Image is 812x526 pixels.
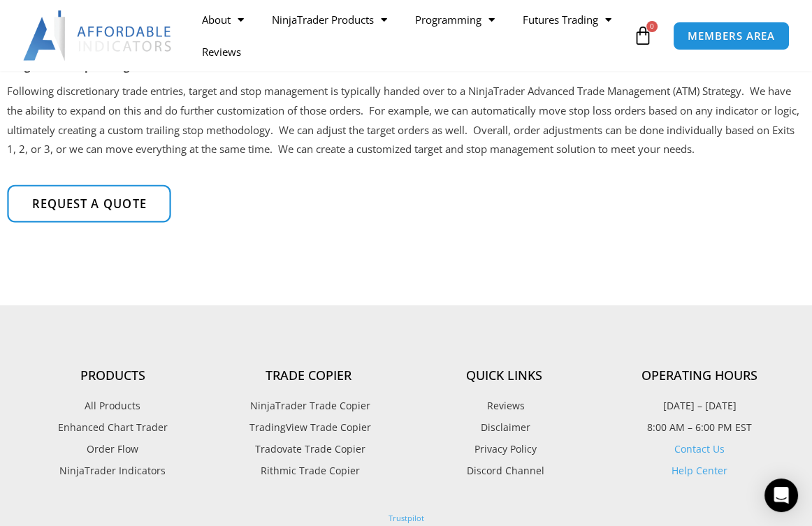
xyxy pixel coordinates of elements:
a: NinjaTrader Products [258,3,401,36]
span: Tradovate Trade Copier [252,440,365,458]
span: Discord Channel [463,462,544,480]
img: LogoAI | Affordable Indicators – NinjaTrader [23,10,173,61]
a: NinjaTrader Indicators [15,462,210,480]
a: Rithmic Trade Copier [210,462,406,480]
a: NinjaTrader Trade Copier [210,397,406,415]
span: NinjaTrader Indicators [59,462,166,480]
a: All Products [15,397,210,415]
a: Help Center [672,464,727,477]
span: MEMBERS AREA [688,31,775,41]
span: Privacy Policy [471,440,537,458]
a: TradingView Trade Copier [210,418,406,437]
a: Discord Channel [406,462,602,480]
span: NinjaTrader Trade Copier [247,397,370,415]
h4: Quick Links [406,368,602,383]
a: Trustpilot [389,513,424,523]
span: Enhanced Chart Trader [58,418,168,437]
p: [DATE] – [DATE] [602,397,797,415]
a: Request a quote [7,184,171,222]
p: Following discretionary trade entries, target and stop management is typically handed over to a N... [7,82,805,159]
span: Disclaimer [477,418,530,437]
span: 0 [646,21,658,32]
span: TradingView Trade Copier [246,418,371,437]
a: Programming [401,3,509,36]
p: 8:00 AM – 6:00 PM EST [602,418,797,437]
h4: Operating Hours [602,368,797,383]
a: About [188,3,258,36]
a: Tradovate Trade Copier [210,440,406,458]
span: Order Flow [87,440,138,458]
h4: Products [15,368,210,383]
a: Enhanced Chart Trader [15,418,210,437]
a: Privacy Policy [406,440,602,458]
a: Reviews [406,397,602,415]
a: Order Flow [15,440,210,458]
a: Disclaimer [406,418,602,437]
a: Futures Trading [509,3,625,36]
span: Request a quote [32,198,147,210]
div: Open Intercom Messenger [764,478,798,512]
a: 0 [612,15,674,56]
span: Rithmic Trade Copier [257,462,360,480]
nav: Menu [188,3,630,68]
span: Reviews [484,397,525,415]
h4: Trade Copier [210,368,406,383]
a: Reviews [188,36,255,68]
a: Contact Us [674,442,725,455]
a: MEMBERS AREA [673,22,790,50]
span: All Products [85,397,140,415]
